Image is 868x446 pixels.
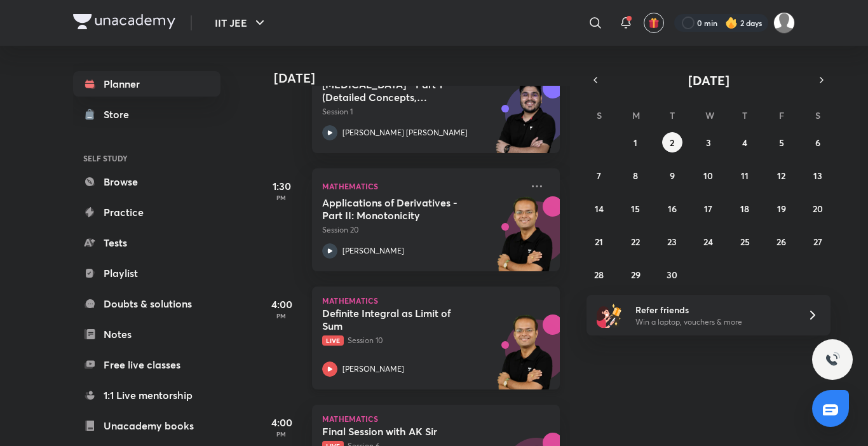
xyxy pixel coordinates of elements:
[595,236,603,248] abbr: September 21, 2025
[698,165,719,186] button: September 10, 2025
[604,71,813,89] button: [DATE]
[670,170,675,182] abbr: September 9, 2025
[735,198,755,219] button: September 18, 2025
[698,231,719,252] button: September 24, 2025
[662,165,682,186] button: September 9, 2025
[589,231,609,252] button: September 21, 2025
[670,137,674,149] abbr: September 2, 2025
[813,203,823,215] abbr: September 20, 2025
[742,109,747,121] abbr: Thursday
[632,109,640,121] abbr: Monday
[667,236,677,248] abbr: September 23, 2025
[808,132,828,152] button: September 6, 2025
[73,199,220,225] a: Practice
[777,203,786,215] abbr: September 19, 2025
[256,194,307,201] p: PM
[73,147,220,169] h6: SELF STUDY
[777,170,785,182] abbr: September 12, 2025
[73,71,220,97] a: Planner
[322,425,480,438] h5: Final Session with AK Sir
[813,236,822,248] abbr: September 27, 2025
[735,165,755,186] button: September 11, 2025
[631,236,640,248] abbr: September 22, 2025
[771,198,792,219] button: September 19, 2025
[207,10,275,36] button: IIT JEE
[741,170,749,182] abbr: September 11, 2025
[322,78,480,104] h5: Hydrocarbons - Part 1 (Detailed Concepts, Mechanism, Critical Thinking and Illustartions)
[73,321,220,347] a: Notes
[779,137,784,149] abbr: September 5, 2025
[589,264,609,285] button: September 28, 2025
[625,132,646,152] button: September 1, 2025
[73,291,220,316] a: Doubts & solutions
[771,132,792,152] button: September 5, 2025
[589,165,609,186] button: September 7, 2025
[73,382,220,408] a: 1:1 Live mentorship
[322,224,522,236] p: Session 20
[73,102,220,127] a: Store
[740,203,749,215] abbr: September 18, 2025
[776,236,786,248] abbr: September 26, 2025
[635,316,792,328] p: Win a laptop, vouchers & more
[342,127,468,139] p: [PERSON_NAME] [PERSON_NAME]
[73,169,220,194] a: Browse
[742,137,747,149] abbr: September 4, 2025
[648,17,660,29] img: avatar
[322,106,522,118] p: Session 1
[779,109,784,121] abbr: Friday
[322,335,522,346] p: Session 10
[698,198,719,219] button: September 17, 2025
[698,132,719,152] button: September 3, 2025
[705,109,714,121] abbr: Wednesday
[490,196,560,284] img: unacademy
[625,198,646,219] button: September 15, 2025
[703,236,713,248] abbr: September 24, 2025
[688,72,729,89] span: [DATE]
[631,269,641,281] abbr: September 29, 2025
[706,137,711,149] abbr: September 3, 2025
[342,245,404,257] p: [PERSON_NAME]
[73,230,220,255] a: Tests
[322,415,550,422] p: Mathematics
[256,415,307,430] h5: 4:00
[322,196,480,222] h5: Applications of Derivatives - Part II: Monotonicity
[634,137,637,149] abbr: September 1, 2025
[625,231,646,252] button: September 22, 2025
[703,170,713,182] abbr: September 10, 2025
[73,14,175,32] a: Company Logo
[635,303,792,316] h6: Refer friends
[668,203,677,215] abbr: September 16, 2025
[815,109,820,121] abbr: Saturday
[256,297,307,312] h5: 4:00
[625,165,646,186] button: September 8, 2025
[808,231,828,252] button: September 27, 2025
[825,352,840,367] img: ttu
[815,137,820,149] abbr: September 6, 2025
[594,269,604,281] abbr: September 28, 2025
[670,109,675,121] abbr: Tuesday
[808,165,828,186] button: September 13, 2025
[490,78,560,166] img: unacademy
[662,132,682,152] button: September 2, 2025
[595,203,604,215] abbr: September 14, 2025
[73,260,220,286] a: Playlist
[256,179,307,194] h5: 1:30
[104,107,137,122] div: Store
[73,413,220,438] a: Unacademy books
[662,264,682,285] button: September 30, 2025
[597,302,622,328] img: referral
[73,14,175,29] img: Company Logo
[322,307,480,332] h5: Definite Integral as Limit of Sum
[490,314,560,402] img: unacademy
[589,198,609,219] button: September 14, 2025
[771,165,792,186] button: September 12, 2025
[773,12,795,34] img: kanish kumar
[597,109,602,121] abbr: Sunday
[625,264,646,285] button: September 29, 2025
[808,198,828,219] button: September 20, 2025
[667,269,677,281] abbr: September 30, 2025
[735,231,755,252] button: September 25, 2025
[342,363,404,375] p: [PERSON_NAME]
[256,312,307,320] p: PM
[725,17,738,29] img: streak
